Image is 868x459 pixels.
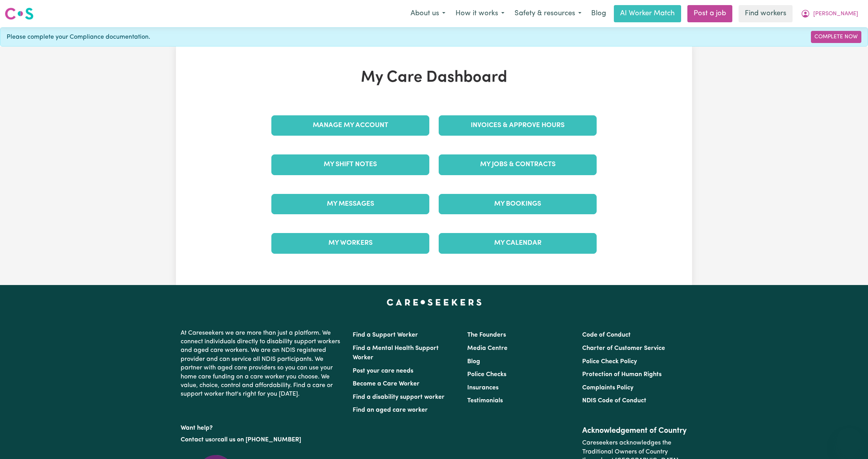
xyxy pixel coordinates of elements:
a: The Founders [467,332,506,338]
a: Become a Care Worker [353,381,420,387]
a: Charter of Customer Service [582,345,665,351]
a: Careseekers home page [387,299,482,305]
button: How it works [450,5,509,22]
button: About us [405,5,450,22]
a: NDIS Code of Conduct [582,398,646,404]
button: Safety & resources [509,5,586,22]
button: My Account [796,5,863,22]
a: Find a disability support worker [353,394,445,400]
a: Complete Now [811,31,861,43]
a: My Messages [271,194,429,214]
a: My Bookings [439,194,597,214]
a: Post a job [687,5,732,22]
a: Protection of Human Rights [582,371,662,378]
p: or [181,432,343,447]
span: [PERSON_NAME] [813,10,858,18]
a: Code of Conduct [582,332,631,338]
a: Contact us [181,437,212,443]
a: Police Checks [467,371,506,378]
a: Find a Mental Health Support Worker [353,345,439,361]
img: Careseekers logo [5,7,34,21]
iframe: Button to launch messaging window, conversation in progress [837,428,862,453]
a: Testimonials [467,398,503,404]
p: Want help? [181,421,343,432]
a: My Jobs & Contracts [439,154,597,175]
a: Blog [467,359,480,365]
h1: My Care Dashboard [267,68,601,87]
a: Find a Support Worker [353,332,418,338]
a: Manage My Account [271,115,429,136]
p: At Careseekers we are more than just a platform. We connect individuals directly to disability su... [181,326,343,402]
a: Careseekers logo [5,5,34,23]
a: My Calendar [439,233,597,253]
a: Invoices & Approve Hours [439,115,597,136]
a: AI Worker Match [614,5,681,22]
a: Blog [586,5,611,22]
a: Find workers [739,5,793,22]
h2: Acknowledgement of Country [582,426,687,436]
a: Post your care needs [353,368,413,374]
a: Insurances [467,385,499,391]
a: Find an aged care worker [353,407,428,413]
a: My Shift Notes [271,154,429,175]
span: Please complete your Compliance documentation. [7,32,150,42]
a: Police Check Policy [582,359,637,365]
a: call us on [PHONE_NUMBER] [217,437,301,443]
a: Media Centre [467,345,508,351]
a: My Workers [271,233,429,253]
a: Complaints Policy [582,385,633,391]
